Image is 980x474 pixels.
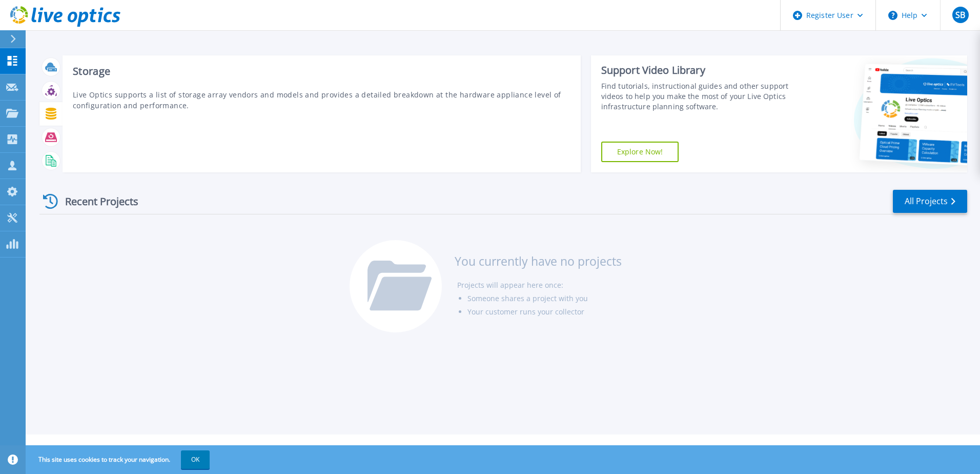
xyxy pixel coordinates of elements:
div: Support Video Library [601,64,793,77]
li: Projects will appear here once: [457,279,622,292]
li: Your customer runs your collector [467,305,622,319]
span: This site uses cookies to track your navigation. [28,450,210,469]
button: OK [181,450,210,469]
a: Explore Now! [601,142,679,162]
p: Live Optics supports a list of storage array vendors and models and provides a detailed breakdown... [73,89,570,111]
div: Find tutorials, instructional guides and other support videos to help you make the most of your L... [601,81,793,112]
h3: Storage [73,66,570,77]
h3: You currently have no projects [455,255,622,267]
a: All Projects [893,190,967,213]
span: SB [955,11,965,19]
div: Recent Projects [39,189,152,214]
li: Someone shares a project with you [467,292,622,305]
